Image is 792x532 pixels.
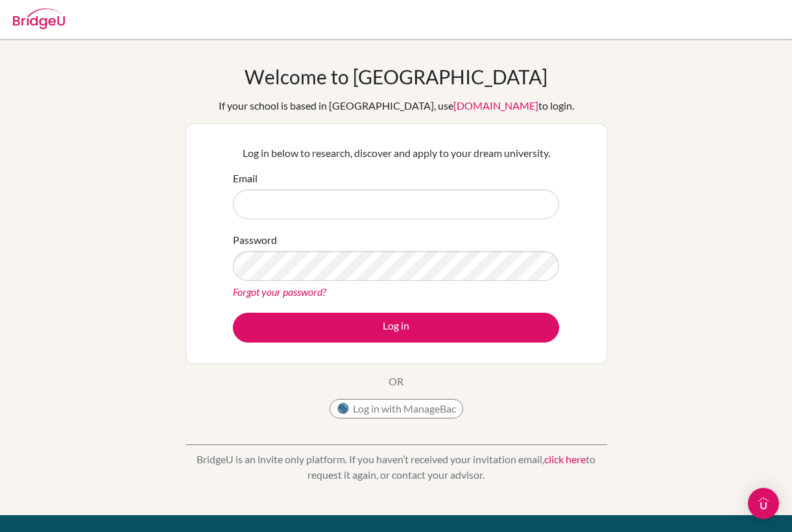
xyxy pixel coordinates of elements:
label: Email [233,171,258,186]
div: If your school is based in [GEOGRAPHIC_DATA], use to login. [219,98,574,114]
h1: Welcome to [GEOGRAPHIC_DATA] [245,65,547,88]
button: Log in with ManageBac [330,399,463,418]
label: Password [233,232,277,248]
a: [DOMAIN_NAME] [453,99,538,112]
div: Open Intercom Messenger [748,488,779,519]
button: Log in [233,313,559,343]
a: Forgot your password? [233,285,326,298]
p: BridgeU is an invite only platform. If you haven’t received your invitation email, to request it ... [186,452,607,483]
a: click here [544,453,586,465]
img: Bridge-U [13,8,65,29]
p: OR [389,374,403,389]
p: Log in below to research, discover and apply to your dream university. [233,145,559,161]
